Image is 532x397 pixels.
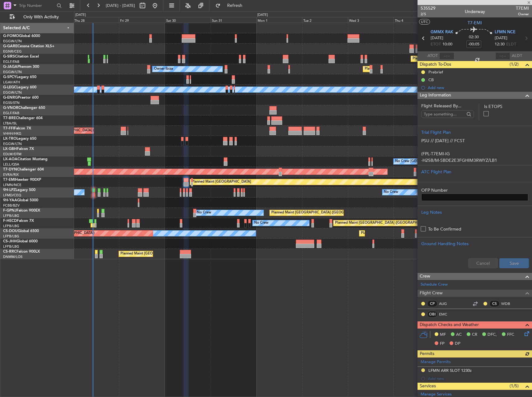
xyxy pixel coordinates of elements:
[3,75,16,79] span: G-SPCY
[3,75,36,79] a: G-SPCYLegacy 650
[33,126,137,135] div: Planned Maint [GEOGRAPHIC_DATA] ([GEOGRAPHIC_DATA] Intl)
[3,55,15,58] span: G-SIRS
[3,229,18,233] span: CS-DOU
[3,34,40,38] a: G-FOMOGlobal 6000
[516,5,529,12] span: T7EMI
[456,332,462,338] span: AC
[3,44,17,48] span: G-GARE
[488,332,497,338] span: DFC,
[19,1,55,10] input: Trip Number
[421,241,528,247] div: Ground Handling Notes
[455,341,460,347] span: DP
[3,157,48,161] a: LX-AOACitation Mustang
[3,96,18,100] span: G-ENRG
[3,188,16,192] span: 9H-LPZ
[3,255,22,259] a: DNMM/LOS
[421,169,528,175] div: ATC Flight Plan
[395,157,465,166] div: No Crew [GEOGRAPHIC_DATA] (Dublin Intl)
[3,229,39,233] a: CS-DOUGlobal 6500
[507,332,514,338] span: FFC
[439,311,453,317] a: EMC
[3,96,39,100] a: G-ENRGPraetor 600
[512,53,522,59] span: ALDT
[3,65,39,69] a: G-JAGAPhenom 300
[421,138,528,144] p: PSU // [DATE] // FCST
[439,301,453,306] a: AUG
[516,12,529,17] span: Owner
[3,250,16,254] span: CS-RRC
[212,1,250,11] button: Refresh
[3,172,19,177] a: EVRA/RIX
[427,300,437,307] div: CP
[197,208,211,217] div: No Crew
[7,12,68,22] button: Only With Activity
[365,64,463,74] div: Planned Maint [GEOGRAPHIC_DATA] ([GEOGRAPHIC_DATA])
[3,178,15,182] span: T7-EMI
[3,219,34,223] a: F-HECDFalcon 7X
[489,300,500,307] div: CS
[361,229,459,238] div: Planned Maint [GEOGRAPHIC_DATA] ([GEOGRAPHIC_DATA])
[428,85,529,90] div: Add new
[3,224,19,228] a: LFPB/LBG
[384,188,398,197] div: No Crew
[3,213,19,218] a: LFPB/LBG
[16,15,66,19] span: Only With Activity
[3,131,21,136] a: VHHH/HKG
[421,282,448,288] a: Schedule Crew
[3,121,17,126] a: LTBA/ISL
[3,59,19,64] a: EGLF/FAB
[510,383,519,389] span: (1/5)
[431,29,453,35] span: GMMX RAK
[302,17,348,23] div: Tue 2
[254,218,268,228] div: No Crew
[3,193,21,198] a: LFMD/CEQ
[3,147,34,151] a: LX-GBHFalcon 7X
[3,142,22,146] a: EGGW/LTN
[420,92,451,99] span: Leg Information
[222,3,248,8] span: Refresh
[3,127,31,130] a: T7-FFIFalcon 7X
[431,35,443,41] span: [DATE]
[3,86,36,89] a: G-LEGCLegacy 600
[428,69,443,75] div: Prebrief
[495,35,507,41] span: [DATE]
[3,106,18,110] span: G-VNOR
[3,70,22,74] a: EGGW/LTN
[3,39,22,44] a: EGGW/LTN
[428,226,461,232] label: To Be Confirmed
[428,77,434,82] div: CB
[335,218,433,228] div: Planned Maint [GEOGRAPHIC_DATA] ([GEOGRAPHIC_DATA])
[3,34,19,38] span: G-FOMO
[3,65,17,69] span: G-JAGA
[192,177,251,187] div: Planned Maint [GEOGRAPHIC_DATA]
[495,29,516,35] span: LFMN NCE
[3,178,41,182] a: T7-EMIHawker 900XP
[3,111,19,115] a: EGLF/FAB
[3,219,17,223] span: F-HECD
[3,168,17,171] span: T7-DYN
[348,17,394,23] div: Wed 3
[120,249,218,259] div: Planned Maint [GEOGRAPHIC_DATA] ([GEOGRAPHIC_DATA])
[3,116,43,120] a: T7-BREChallenger 604
[468,20,482,26] span: T7-EMI
[3,55,39,58] a: G-SIRSCitation Excel
[3,209,16,213] span: F-GPNJ
[211,17,256,23] div: Sun 31
[3,116,16,120] span: T7-BRE
[3,234,19,239] a: LFPB/LBG
[440,341,445,347] span: FP
[3,137,16,141] span: LX-TRO
[3,240,16,243] span: CS-JHH
[427,311,437,318] div: OBI
[3,244,19,249] a: LFPB/LBG
[3,86,16,89] span: G-LEGC
[472,332,477,338] span: CR
[469,34,479,40] span: 02:30
[3,188,35,192] a: 9H-LPZLegacy 500
[271,208,369,217] div: Planned Maint [GEOGRAPHIC_DATA] ([GEOGRAPHIC_DATA])
[3,198,17,202] span: 9H-YAA
[256,17,302,23] div: Mon 1
[420,383,436,390] span: Services
[421,157,528,164] p: -H25B/M-SBDE2E3FGHIM3RWYZ/LB1
[3,183,21,187] a: LFMN/NCE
